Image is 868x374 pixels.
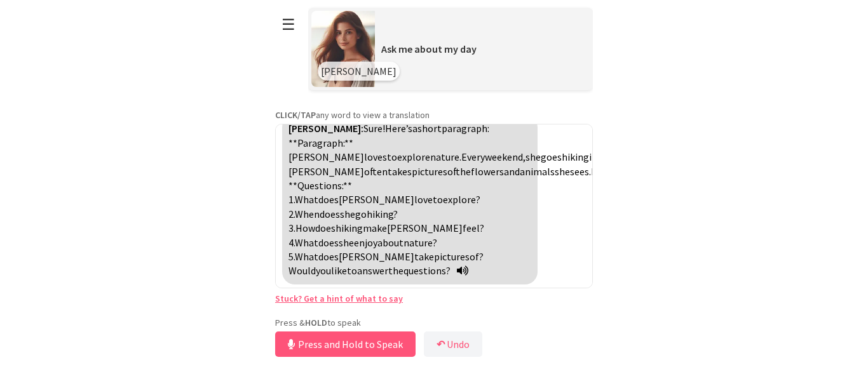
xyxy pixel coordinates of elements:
[570,165,591,178] span: sees.
[387,150,397,163] span: to
[311,11,375,87] img: Scenario Image
[403,264,451,277] span: questions?
[275,8,302,41] button: ☰
[339,236,354,249] span: she
[354,236,377,249] span: enjoy
[288,150,364,163] span: [PERSON_NAME]
[471,165,504,178] span: flowers
[339,250,414,263] span: [PERSON_NAME]
[318,250,339,263] span: does
[295,193,318,206] span: What
[275,293,403,304] a: Stuck? Get a hint of what to say
[295,250,318,263] span: What
[339,193,414,206] span: [PERSON_NAME]
[447,165,460,178] span: of
[355,208,367,220] span: go
[305,317,327,328] strong: HOLD
[320,208,340,220] span: does
[377,236,403,249] span: about
[363,122,385,135] span: Sure!
[288,165,364,178] span: [PERSON_NAME]
[541,150,562,163] span: goes
[414,193,433,206] span: love
[364,165,388,178] span: often
[288,122,489,149] span: paragraph: **Paragraph:**
[295,222,315,234] span: How
[397,150,430,163] span: explore
[387,222,463,234] span: [PERSON_NAME]
[288,264,316,277] span: Would
[295,236,318,249] span: What
[443,193,480,206] span: explore?
[363,222,387,234] span: make
[288,222,295,234] span: 3.
[367,208,398,220] span: hiking?
[434,250,470,263] span: pictures
[504,165,520,178] span: and
[275,109,316,121] strong: CLICK/TAP
[433,193,443,206] span: to
[555,165,570,178] span: she
[347,264,357,277] span: to
[412,122,417,135] span: a
[412,165,447,178] span: pictures
[275,109,593,121] p: any word to view a translation
[460,165,471,178] span: the
[318,236,339,249] span: does
[591,165,620,178] span: Hiking
[388,165,412,178] span: takes
[331,264,347,277] span: like
[562,150,589,163] span: hiking
[288,250,295,263] span: 5.
[381,43,477,55] span: Ask me about my day
[275,317,593,328] p: Press & to speak
[288,193,295,206] span: 1.
[336,222,363,234] span: hiking
[295,208,320,220] span: When
[388,264,403,277] span: the
[414,250,434,263] span: take
[318,193,339,206] span: does
[437,338,445,351] b: ↶
[485,150,526,163] span: weekend,
[340,208,355,220] span: she
[315,222,336,234] span: does
[589,150,597,163] span: in
[417,122,442,135] span: short
[385,122,412,135] span: Here’s
[288,208,295,220] span: 2.
[357,264,388,277] span: answer
[403,236,437,249] span: nature?
[288,236,295,249] span: 4.
[520,165,555,178] span: animals
[364,150,387,163] span: loves
[275,331,416,357] button: Press and Hold to Speak
[430,150,461,163] span: nature.
[282,115,538,284] div: Click to translate
[470,250,484,263] span: of?
[316,264,331,277] span: you
[288,122,363,135] strong: [PERSON_NAME]:
[461,150,485,163] span: Every
[526,150,541,163] span: she
[463,222,484,234] span: feel?
[424,331,482,357] button: ↶Undo
[321,65,397,77] span: [PERSON_NAME]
